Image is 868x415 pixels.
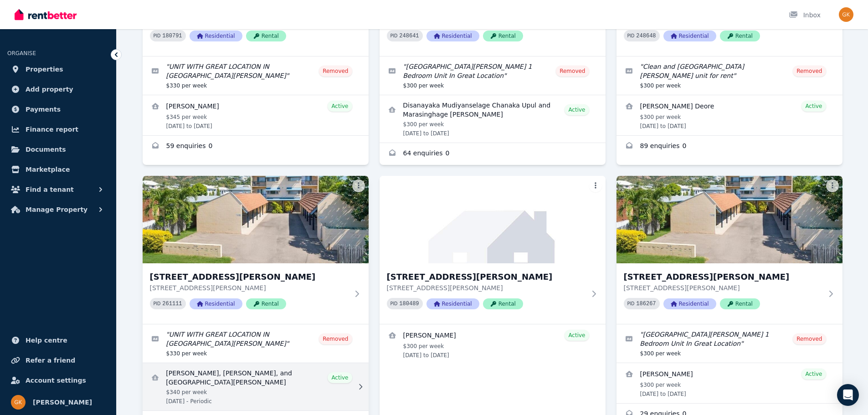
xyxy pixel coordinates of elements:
small: PID [627,301,635,306]
span: Finance report [26,124,78,135]
code: 261111 [162,301,182,307]
span: Rental [720,31,760,41]
a: 7/140 Eyre Street, North Ward[STREET_ADDRESS][PERSON_NAME][STREET_ADDRESS][PERSON_NAME]PID 186267... [616,176,842,324]
div: Inbox [789,10,821,20]
small: PID [627,33,635,38]
span: Documents [26,144,66,155]
p: [STREET_ADDRESS][PERSON_NAME] [624,283,822,292]
img: 7/140 Eyre Street, North Ward [616,176,842,263]
span: [PERSON_NAME] [33,397,92,408]
span: Payments [26,104,61,115]
span: Manage Property [26,204,87,215]
img: Glenn Kenneally [11,395,26,410]
span: Rental [720,298,760,309]
span: Marketplace [26,164,70,175]
a: Properties [7,60,109,78]
h3: [STREET_ADDRESS][PERSON_NAME] [624,271,822,283]
a: Edit listing: UNIT WITH GREAT LOCATION IN NORTH WARD [143,324,369,363]
a: Enquiries for 2/140 Eyre St, North Ward [143,136,369,158]
a: Enquiries for 3/140 Eyre Street, North Ward [380,143,606,165]
a: View details for Disanayaka Mudiyanselage Chanaka Upul and Marasinghage Nilakshi Niroopika [380,95,606,143]
span: Account settings [26,375,86,386]
a: Enquiries for 4/140 Eyre Street, North Ward [616,136,842,158]
a: Edit listing: North Ward 1 Bedroom Unit In Great Location [380,56,606,95]
span: Properties [26,64,63,75]
h3: [STREET_ADDRESS][PERSON_NAME] [387,271,586,283]
a: 6/140 Eyre St, North Ward[STREET_ADDRESS][PERSON_NAME][STREET_ADDRESS][PERSON_NAME]PID 180489Resi... [380,176,606,324]
div: Open Intercom Messenger [837,384,859,406]
span: Residential [426,31,479,41]
a: View details for Heath Gilbert [616,363,842,403]
h3: [STREET_ADDRESS][PERSON_NAME] [150,271,349,283]
span: Residential [663,31,716,41]
a: View details for Kalyan Karki, Ishwari khadka karki, and Pristina Karki [143,363,369,410]
img: 5/140 Eyre Street, North Ward [143,176,369,263]
span: Find a tenant [26,184,74,195]
span: Help centre [26,335,67,346]
button: Find a tenant [7,180,109,199]
a: View details for Pranali Deore [616,95,842,135]
small: PID [390,33,398,38]
span: Add property [26,84,73,95]
a: View details for Annabel Leech [143,95,369,135]
span: Rental [483,31,523,41]
a: Documents [7,140,109,159]
a: Edit listing: North Ward 1 Bedroom Unit In Great Location [616,324,842,363]
img: RentBetter [15,8,77,21]
code: 248648 [636,33,656,39]
a: Account settings [7,371,109,389]
code: 186267 [636,301,656,307]
small: PID [390,301,398,306]
span: Residential [190,298,242,309]
a: Payments [7,100,109,118]
p: [STREET_ADDRESS][PERSON_NAME] [387,283,586,292]
a: Refer a friend [7,351,109,369]
small: PID [154,33,161,38]
button: More options [826,179,839,192]
img: Glenn Kenneally [839,7,853,22]
code: 180791 [162,33,182,39]
a: Add property [7,80,109,98]
p: [STREET_ADDRESS][PERSON_NAME] [150,283,349,292]
code: 248641 [399,33,419,39]
a: Help centre [7,331,109,349]
button: Manage Property [7,200,109,219]
button: More options [589,179,602,192]
code: 180489 [399,301,419,307]
a: Marketplace [7,160,109,179]
a: Edit listing: UNIT WITH GREAT LOCATION IN NORTH WARD [143,56,369,95]
span: Rental [246,31,286,41]
span: Rental [483,298,523,309]
span: Residential [190,31,242,41]
span: Refer a friend [26,355,75,366]
a: View details for Jonathan Brookes [380,324,606,364]
a: Edit listing: Clean and Tidy North Ward unit for rent [616,56,842,95]
span: ORGANISE [7,50,36,56]
small: PID [154,301,161,306]
button: More options [352,179,365,192]
a: Finance report [7,120,109,138]
span: Residential [426,298,479,309]
a: 5/140 Eyre Street, North Ward[STREET_ADDRESS][PERSON_NAME][STREET_ADDRESS][PERSON_NAME]PID 261111... [143,176,369,324]
img: 6/140 Eyre St, North Ward [380,176,606,263]
span: Residential [663,298,716,309]
span: Rental [246,298,286,309]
